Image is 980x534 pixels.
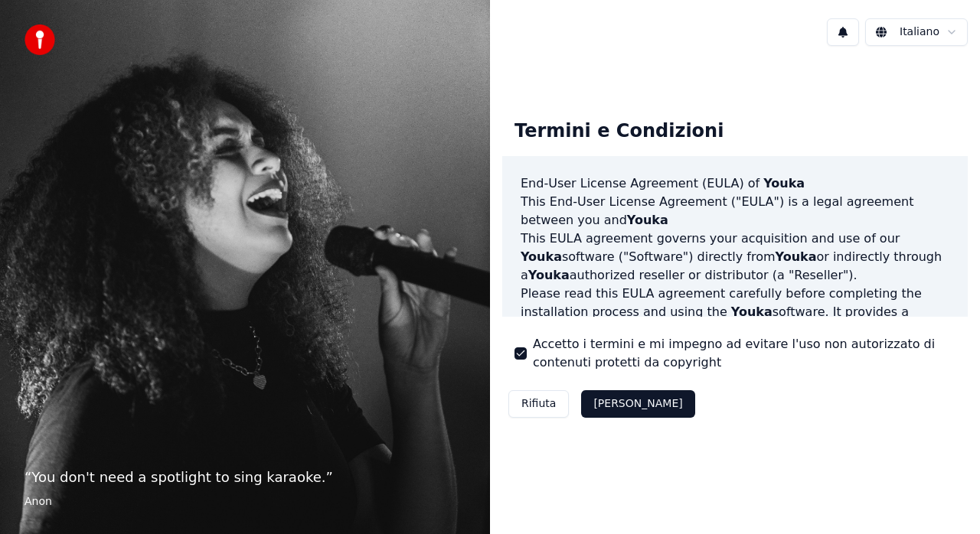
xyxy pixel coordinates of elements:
span: Youka [731,304,773,319]
footer: Anon [24,494,465,510]
span: Youka [627,213,668,227]
label: Accetto i termini e mi impegno ad evitare l'uso non autorizzato di contenuti protetti da copyright [533,335,955,372]
span: Youka [763,176,805,190]
p: “ You don't need a spotlight to sing karaoke. ” [24,467,465,488]
button: [PERSON_NAME] [581,390,694,418]
img: youka [24,24,55,55]
span: Youka [528,268,570,282]
div: Termini e Condizioni [502,107,736,156]
button: Rifiuta [508,390,569,418]
p: This EULA agreement governs your acquisition and use of our software ("Software") directly from o... [521,230,949,285]
h3: End-User License Agreement (EULA) of [521,174,949,193]
span: Youka [776,249,817,264]
span: Youka [521,249,562,264]
p: Please read this EULA agreement carefully before completing the installation process and using th... [521,285,949,358]
p: This End-User License Agreement ("EULA") is a legal agreement between you and [521,193,949,230]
